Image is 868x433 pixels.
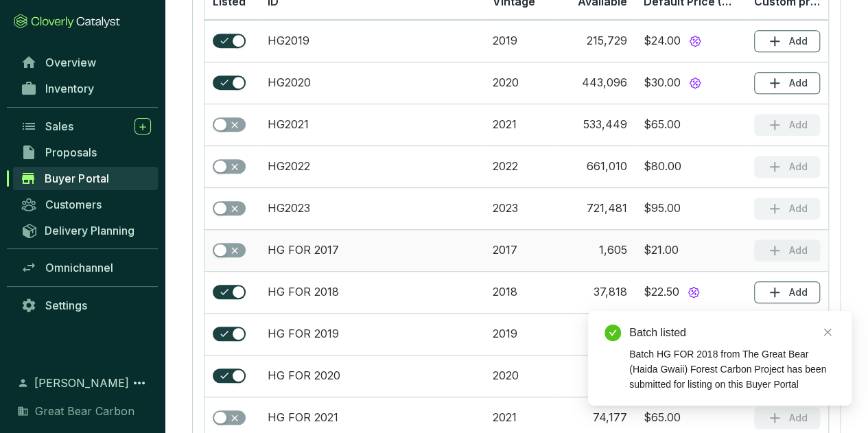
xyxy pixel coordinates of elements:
div: 533,449 [583,117,627,132]
div: 1,605 [599,243,627,258]
span: Customers [45,198,102,211]
td: 2019 [484,313,553,355]
section: $95.00 [644,201,737,216]
td: 2023 [484,187,553,229]
a: Buyer Portal [13,167,158,190]
div: Batch HG FOR 2018 from The Great Bear (Haida Gwaii) Forest Carbon Project has been submitted for ... [629,347,835,392]
a: Close [820,325,835,340]
span: Settings [45,299,87,312]
div: $24.00 [644,34,681,49]
td: 2021 [484,104,553,145]
td: 2020 [484,355,553,397]
a: HG FOR 2019 [268,327,339,340]
div: 74,177 [593,410,627,425]
a: Omnichannel [14,256,158,279]
td: HG FOR 2018 [259,271,484,313]
p: Add [788,285,807,299]
section: $80.00 [644,159,737,174]
div: $22.50 [644,285,679,300]
a: HG2020 [268,75,311,89]
span: Proposals [45,145,97,159]
a: Overview [14,51,158,74]
span: Inventory [45,82,94,95]
span: Buyer Portal [45,172,108,185]
a: HG2021 [268,117,309,131]
a: Inventory [14,77,158,100]
div: 215,729 [587,34,627,49]
div: 443,096 [582,75,627,91]
section: $65.00 [644,410,737,425]
a: HG FOR 2021 [268,410,338,424]
td: HG2021 [259,104,484,145]
a: Settings [14,294,158,317]
section: $65.00 [644,117,737,132]
span: Sales [45,119,73,133]
a: Customers [14,193,158,216]
button: Add [754,72,820,94]
span: Delivery Planning [45,224,134,237]
div: 721,481 [587,201,627,216]
span: [PERSON_NAME] [34,375,129,391]
td: HG FOR 2019 [259,313,484,355]
div: 37,818 [594,285,627,300]
p: Add [788,76,807,90]
td: 2018 [484,271,553,313]
td: HG2019 [259,20,484,62]
a: Delivery Planning [14,219,158,242]
a: HG FOR 2018 [268,285,339,299]
td: HG2023 [259,187,484,229]
a: HG2019 [268,34,309,47]
div: 661,010 [587,159,627,174]
td: 2022 [484,145,553,187]
a: HG2023 [268,201,310,215]
span: Overview [45,56,96,69]
a: HG FOR 2020 [268,368,340,382]
span: Great Bear Carbon [35,403,134,419]
td: HG2022 [259,145,484,187]
span: Omnichannel [45,261,113,274]
a: Sales [14,115,158,138]
td: 2017 [484,229,553,271]
a: Proposals [14,141,158,164]
td: 2020 [484,62,553,104]
div: $30.00 [644,75,681,91]
td: HG FOR 2020 [259,355,484,397]
td: HG FOR 2017 [259,229,484,271]
section: $21.00 [644,243,737,258]
p: Add [788,34,807,48]
button: Add [754,30,820,52]
a: HG FOR 2017 [268,243,339,257]
td: 2019 [484,20,553,62]
span: close [823,327,832,337]
span: check-circle [605,325,621,341]
td: HG2020 [259,62,484,104]
button: Add [754,281,820,303]
a: HG2022 [268,159,310,173]
div: Batch listed [629,325,835,341]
